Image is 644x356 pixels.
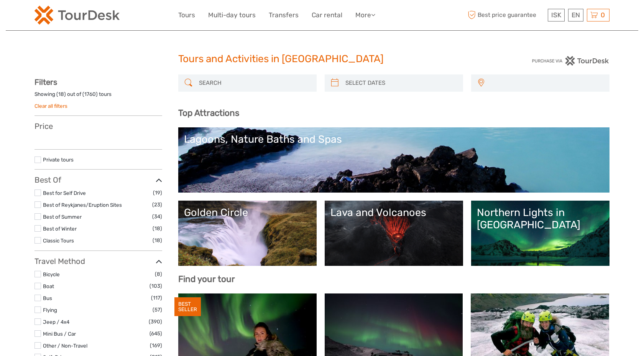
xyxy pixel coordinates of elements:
a: Flying [43,307,57,313]
span: (34) [152,212,162,221]
a: Bus [43,295,52,301]
a: Jeep / 4x4 [43,319,69,325]
a: Car rental [312,10,342,21]
h1: Tours and Activities in [GEOGRAPHIC_DATA] [178,53,466,65]
div: EN [568,9,583,21]
span: (645) [149,329,162,338]
span: (117) [151,293,162,302]
a: Best of Summer [43,214,82,220]
a: Best of Reykjanes/Eruption Sites [43,202,122,208]
input: SELECT DATES [342,76,459,90]
a: Transfers [269,10,299,21]
label: 18 [58,91,64,98]
a: Boat [43,283,54,289]
span: (18) [153,236,162,245]
a: Tours [178,10,195,21]
span: 0 [600,11,606,19]
strong: Filters [34,77,57,87]
a: Lava and Volcanoes [330,206,457,260]
img: 120-15d4194f-c635-41b9-a512-a3cb382bfb57_logo_small.png [34,6,120,25]
span: (169) [150,341,162,350]
div: Lagoons, Nature Baths and Spas [184,133,604,145]
h3: Best Of [34,175,162,185]
img: PurchaseViaTourDesk.png [532,56,609,66]
span: Best price guarantee [466,9,546,21]
span: (23) [152,200,162,209]
div: Northern Lights in [GEOGRAPHIC_DATA] [477,206,604,231]
a: Northern Lights in [GEOGRAPHIC_DATA] [477,206,604,260]
span: (18) [153,224,162,233]
a: Best of Winter [43,226,77,232]
input: SEARCH [196,76,313,90]
span: (19) [153,188,162,197]
span: (57) [153,305,162,314]
div: BEST SELLER [174,297,201,316]
b: Find your tour [178,274,235,284]
div: Lava and Volcanoes [330,206,457,219]
span: ISK [551,11,561,19]
a: Classic Tours [43,237,74,244]
a: Multi-day tours [208,10,256,21]
b: Top Attractions [178,108,239,118]
span: (390) [149,317,162,326]
div: Showing ( ) out of ( ) tours [34,91,162,102]
a: Golden Circle [184,206,311,260]
a: Best for Self Drive [43,190,86,196]
div: Golden Circle [184,206,311,219]
span: (103) [149,282,162,290]
a: Mini Bus / Car [43,331,76,337]
a: More [355,10,375,21]
h3: Travel Method [34,257,162,266]
a: Lagoons, Nature Baths and Spas [184,133,604,187]
label: 1760 [84,91,96,98]
h3: Price [34,122,162,131]
a: Private tours [43,157,74,163]
a: Bicycle [43,271,60,277]
a: Clear all filters [34,103,67,109]
a: Other / Non-Travel [43,343,87,349]
span: (8) [155,270,162,279]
